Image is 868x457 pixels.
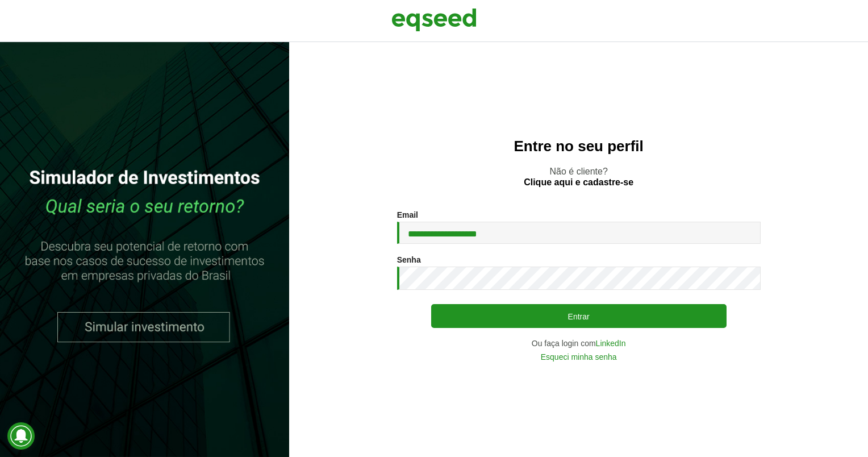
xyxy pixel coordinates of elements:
label: Email [397,211,418,219]
img: EqSeed Logo [391,6,477,34]
button: Entrar [431,304,727,328]
a: LinkedIn [596,339,626,347]
h2: Entre no seu perfil [312,138,845,155]
a: Clique aqui e cadastre-se [524,178,633,187]
a: Esqueci minha senha [541,353,617,361]
label: Senha [397,256,421,264]
p: Não é cliente? [312,166,845,188]
div: Ou faça login com [397,339,761,347]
